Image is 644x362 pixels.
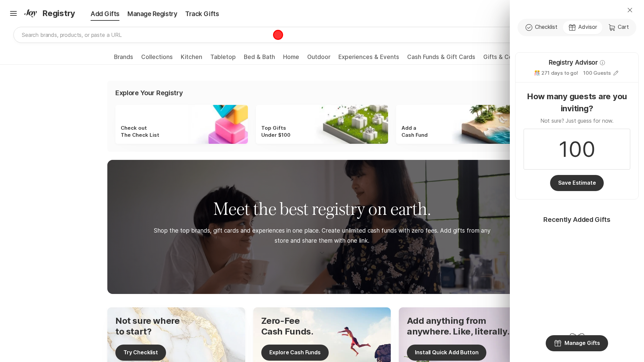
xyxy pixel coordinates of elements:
[618,23,629,30] span: Cart
[524,90,630,115] p: How many guests are you inviting?
[520,21,563,34] button: Checklist
[563,21,602,34] button: Advisor
[618,2,642,18] button: Close
[583,69,611,77] p: 100 Guests
[550,175,604,191] button: Save Estimate
[612,69,620,77] button: Edit Guest Count
[524,117,630,125] p: Not sure? Just guess for now.
[546,335,608,351] button: Manage Gifts
[543,216,610,224] p: Recently Added Gifts
[549,58,598,67] p: Registry Advisor
[602,21,634,34] button: Cart
[534,69,578,77] p: 🎊 271 days to go!
[535,23,557,30] span: Checklist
